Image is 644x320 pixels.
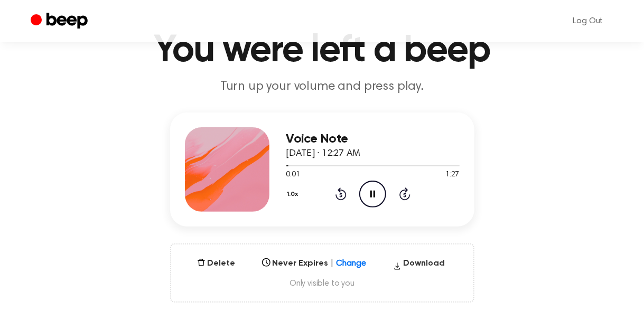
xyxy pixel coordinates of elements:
p: Turn up your volume and press play. [119,78,525,96]
span: 0:01 [286,170,300,181]
span: Only visible to you [184,278,461,289]
a: Beep [31,11,90,32]
button: Delete [193,257,240,270]
h3: Voice Note [286,132,460,146]
h1: You were left a beep [52,32,593,70]
span: 1:27 [445,170,459,181]
button: 1.0x [286,185,303,203]
button: Download [389,257,450,274]
a: Log Out [563,8,614,34]
span: [DATE] · 12:27 AM [286,149,360,158]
